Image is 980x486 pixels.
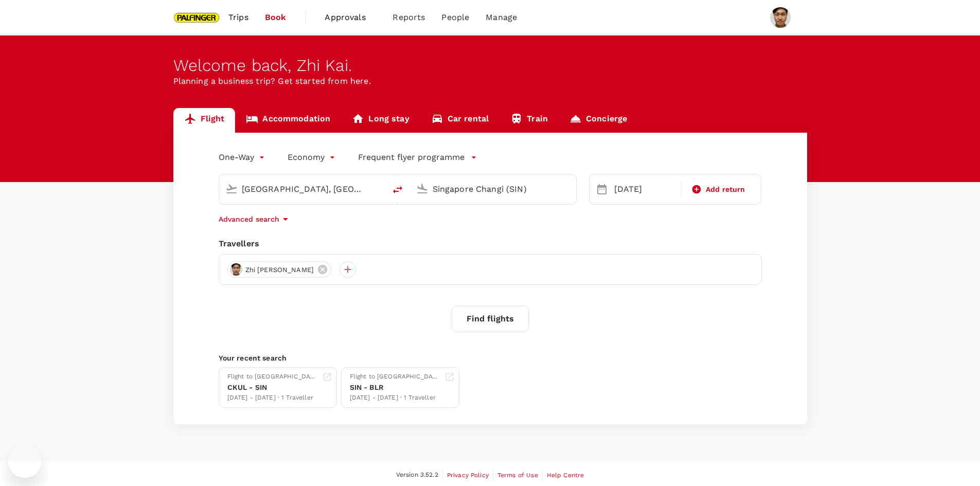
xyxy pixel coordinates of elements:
[173,108,236,133] a: Flight
[497,470,538,481] a: Terms of Use
[350,372,440,382] div: Flight to [GEOGRAPHIC_DATA]
[341,108,420,133] a: Long stay
[393,11,425,24] span: Reports
[385,177,410,202] button: delete
[350,393,440,403] div: [DATE] - [DATE] · 1 Traveller
[325,11,376,24] span: Approvals
[447,470,489,481] a: Privacy Policy
[441,11,469,24] span: People
[358,151,465,164] p: Frequent flyer programme
[173,75,807,87] p: Planning a business trip? Get started from here.
[706,184,745,195] span: Add return
[227,372,318,382] div: Flight to [GEOGRAPHIC_DATA]
[486,11,517,24] span: Manage
[265,11,287,24] span: Book
[219,213,292,225] button: Advanced search
[452,305,529,332] button: Find flights
[433,181,555,197] input: Going to
[219,214,279,224] p: Advanced search
[358,151,477,164] button: Frequent flyer programme
[227,261,332,278] div: Zhi [PERSON_NAME]
[219,353,762,363] p: Your recent search
[500,108,559,133] a: Train
[288,149,337,166] div: Economy
[219,238,762,250] div: Travellers
[8,445,41,478] iframe: Button to launch messaging window
[219,149,267,166] div: One-Way
[235,108,341,133] a: Accommodation
[559,108,638,133] a: Concierge
[173,56,807,75] div: Welcome back , Zhi Kai .
[239,265,320,275] span: Zhi [PERSON_NAME]
[350,382,440,393] div: SIN - BLR
[230,263,242,276] img: avatar-664c4aa9c37ad.jpeg
[228,11,248,24] span: Trips
[227,382,318,393] div: CKUL - SIN
[227,393,318,403] div: [DATE] - [DATE] · 1 Traveller
[497,472,538,479] span: Terms of Use
[378,188,380,190] button: Open
[173,6,221,29] img: Palfinger Asia Pacific Pte Ltd
[569,188,571,190] button: Open
[242,181,364,197] input: Depart from
[420,108,500,133] a: Car rental
[547,472,584,479] span: Help Centre
[547,470,584,481] a: Help Centre
[610,179,679,200] div: [DATE]
[447,472,489,479] span: Privacy Policy
[770,7,791,28] img: Zhi Kai Loh
[396,470,438,480] span: Version 3.52.2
